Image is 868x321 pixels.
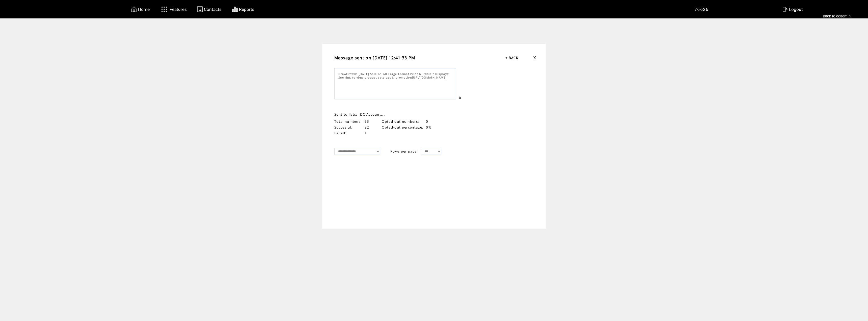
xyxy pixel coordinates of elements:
a: Home [130,5,150,13]
span: DC Account... [360,112,385,117]
span: Rows per page: [390,149,418,154]
img: exit.svg [782,6,788,12]
span: Contacts [204,7,222,12]
span: Features [170,7,187,12]
span: Opted-out numbers: [382,119,419,124]
a: Logout [781,5,825,13]
a: Features [159,4,187,14]
span: Logout [789,7,803,12]
span: Succesful: [334,125,352,130]
span: Reports [239,7,254,12]
span: DrawCrowds [DATE] Sale on All Large Format Print & Exhibit Displays! See link to view product cat... [338,72,450,79]
a: < BACK [505,56,518,60]
span: Total numbers: [334,119,362,124]
span: Opted-out percentage: [382,125,423,130]
span: Failed: [334,131,346,135]
span: Message sent on [DATE] 12:41:33 PM [334,55,415,61]
span: 1 [365,131,367,135]
span: Home [138,7,150,12]
img: contacts.svg [197,6,203,12]
img: chart.svg [232,6,238,12]
span: 0% [426,125,431,130]
a: [URL][DOMAIN_NAME] [412,76,447,79]
a: Back to dcadmin [823,14,851,18]
img: home.svg [131,6,137,12]
img: features.svg [160,5,169,13]
span: Sent to lists: [334,112,358,117]
span: 0 [426,119,428,124]
span: 76626 [694,7,709,12]
a: Reports [231,5,255,13]
span: 93 [365,119,369,124]
span: 92 [365,125,369,130]
a: Contacts [196,5,222,13]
